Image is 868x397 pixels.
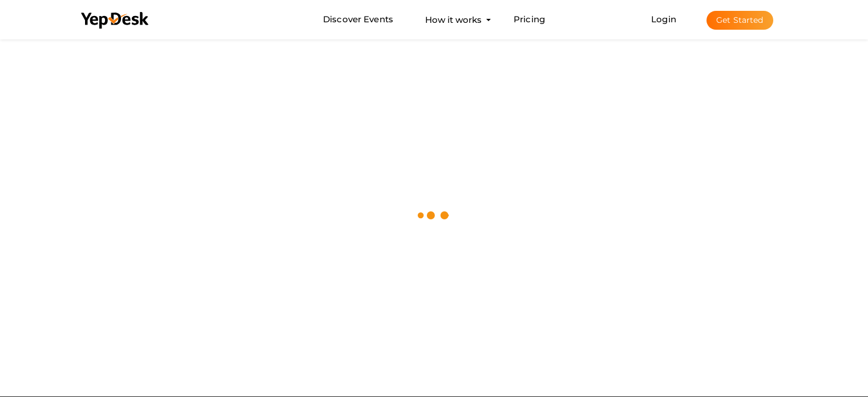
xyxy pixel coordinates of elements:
a: Discover Events [323,9,393,30]
button: How it works [422,9,485,30]
img: loading.svg [414,195,454,235]
button: Get Started [706,11,773,30]
a: Login [651,14,676,25]
a: Pricing [514,9,545,30]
